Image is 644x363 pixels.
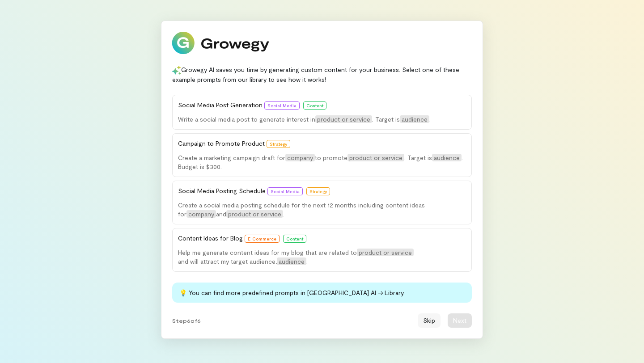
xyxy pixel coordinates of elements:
[178,154,285,161] span: Create a marketing campaign draft for
[306,257,308,265] span: .
[172,66,459,84] span: Growegy AI saves you time by generating custom content for your business. Select one of these exa...
[216,210,226,218] span: and
[270,141,287,147] span: Strategy
[172,283,472,303] div: 💡 You can find more predefined prompts in [GEOGRAPHIC_DATA] AI → Library.
[448,313,472,328] button: Next
[432,154,462,161] span: audience
[306,103,323,108] span: Content
[347,154,404,161] span: product or service
[286,236,303,241] span: Content
[178,187,330,194] span: Social Media Posting Schedule
[172,228,472,272] button: Content Ideas for Blog E-CommerceContentHelp me generate content ideas for my blog that are relat...
[277,257,306,265] span: audience
[178,257,277,265] span: and will attract my target audience,
[178,234,306,242] span: Content Ideas for Blog
[248,236,276,241] span: E-Commerce
[226,210,283,218] span: product or service
[418,313,441,328] button: Skip
[178,101,326,109] span: Social Media Post Generation
[315,154,347,161] span: to promote
[357,249,414,256] span: product or service
[178,249,357,256] span: Help me generate content ideas for my blog that are related to
[404,154,432,161] span: . Target is
[186,210,216,218] span: company
[178,201,425,218] span: Create a social media posting schedule for the next 12 months including content ideas for
[315,115,372,123] span: product or service
[172,133,472,177] button: Campaign to Promote Product StrategyCreate a marketing campaign draft forcompanyto promoteproduct...
[271,189,300,194] span: Social Media
[178,115,315,123] span: Write a social media post to generate interest in
[400,115,429,123] span: audience
[309,189,327,194] span: Strategy
[172,181,472,224] button: Social Media Posting Schedule Social MediaStrategyCreate a social media posting schedule for the ...
[267,103,297,108] span: Social Media
[172,32,270,54] img: Growegy logo
[429,115,431,123] span: .
[172,95,472,130] button: Social Media Post Generation Social MediaContentWrite a social media post to generate interest in...
[172,317,201,324] span: Step 6 of 6
[285,154,315,161] span: company
[372,115,400,123] span: . Target is
[178,139,290,147] span: Campaign to Promote Product
[283,210,284,218] span: .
